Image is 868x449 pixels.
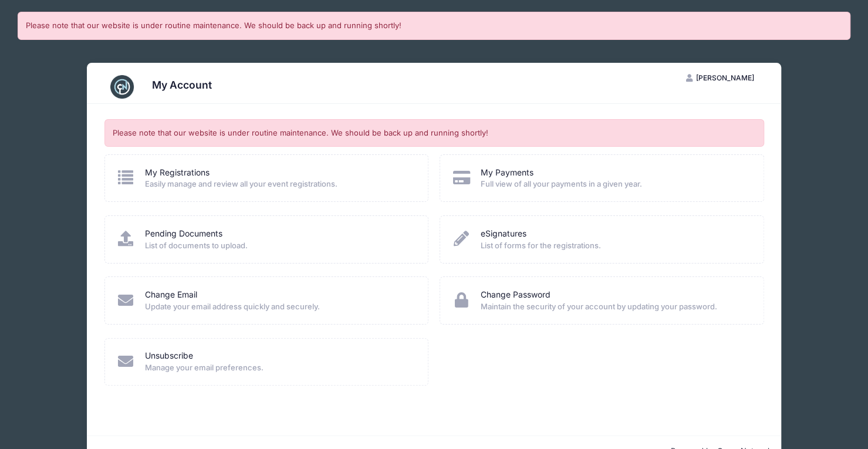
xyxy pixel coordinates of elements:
[145,240,413,252] span: List of documents to upload.
[481,301,748,313] span: Maintain the security of your account by updating your password.
[145,228,222,240] a: Pending Documents
[152,79,212,91] h3: My Account
[481,228,526,240] a: eSignatures
[18,12,850,40] div: Please note that our website is under routine maintenance. We should be back up and running shortly!
[145,167,210,179] a: My Registrations
[481,178,748,190] span: Full view of all your payments in a given year.
[145,362,413,374] span: Manage your email preferences.
[104,119,764,147] div: Please note that our website is under routine maintenance. We should be back up and running shortly!
[145,350,193,362] a: Unsubscribe
[145,289,197,301] a: Change Email
[145,178,413,190] span: Easily manage and review all your event registrations.
[695,73,754,82] span: [PERSON_NAME]
[145,301,413,313] span: Update your email address quickly and securely.
[481,167,533,179] a: My Payments
[676,68,764,88] button: [PERSON_NAME]
[110,75,134,99] img: CampNetwork
[481,240,748,252] span: List of forms for the registrations.
[481,289,550,301] a: Change Password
